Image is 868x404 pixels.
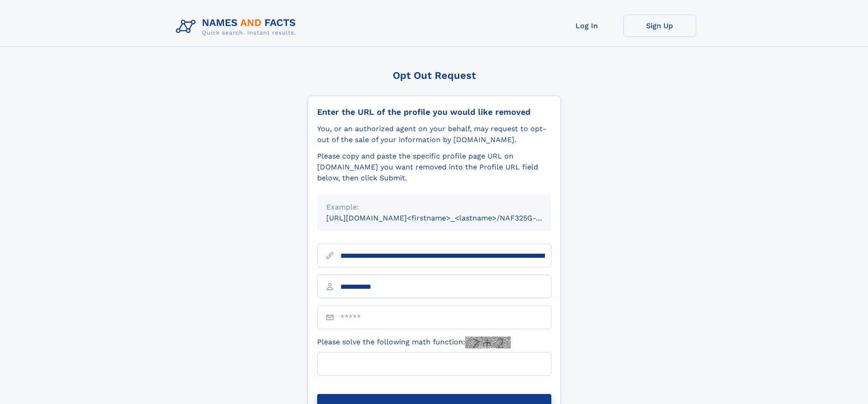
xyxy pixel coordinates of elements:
a: Log In [550,15,623,37]
label: Please solve the following math function: [317,337,511,348]
div: Opt Out Request [308,70,561,81]
img: Logo Names and Facts [172,15,303,39]
div: Enter the URL of the profile you would like removed [317,107,551,117]
div: You, or an authorized agent on your behalf, may request to opt-out of the sale of your informatio... [317,123,551,145]
div: Please copy and paste the specific profile page URL on [DOMAIN_NAME] you want removed into the Pr... [317,151,551,184]
div: Example: [326,202,542,213]
a: Sign Up [623,15,696,37]
small: [URL][DOMAIN_NAME]<firstname>_<lastname>/NAF325G-xxxxxxxx [326,214,569,222]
